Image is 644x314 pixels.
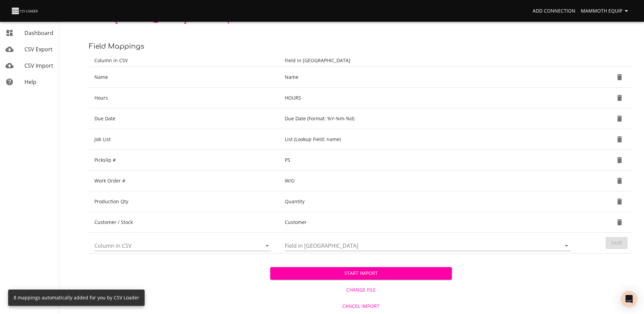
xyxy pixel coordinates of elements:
[279,54,579,67] th: Field in [GEOGRAPHIC_DATA]
[279,212,579,233] td: Customer
[611,110,628,127] button: Delete
[89,129,279,150] td: Job List
[276,269,446,278] span: Start Import
[273,302,449,311] span: Cancel Import
[279,171,579,191] td: W/O
[24,62,53,69] span: CSV Import
[611,152,628,168] button: Delete
[14,292,139,304] div: 8 mappings automatically added for you by CSV Loader
[611,69,628,85] button: Delete
[89,171,279,191] td: Work Order #
[89,67,279,88] td: Name
[11,6,39,16] img: CSV Loader
[89,108,279,129] td: Due Date
[279,129,579,150] td: List (Lookup Field: name)
[611,214,628,230] button: Delete
[611,131,628,147] button: Delete
[89,150,279,171] td: Pickslip #
[89,191,279,212] td: Production Qty
[270,300,452,313] button: Cancel Import
[279,88,579,108] td: HOURS
[89,54,279,67] th: Column in CSV
[581,7,630,15] span: Mammoth Equip
[262,241,272,250] button: Open
[89,212,279,233] td: Customer / Stock
[578,5,633,17] button: Mammoth Equip
[621,291,637,307] div: Open Intercom Messenger
[279,108,579,129] td: Due Date (Format: %Y-%m-%d)
[273,286,449,294] span: Change File
[24,78,36,86] span: Help
[270,267,452,280] button: Start Import
[279,150,579,171] td: PS
[530,5,578,17] a: Add Connection
[611,193,628,210] button: Delete
[279,191,579,212] td: Quantity
[24,29,53,37] span: Dashboard
[611,90,628,106] button: Delete
[24,46,53,53] span: CSV Export
[533,7,575,15] span: Add Connection
[611,173,628,189] button: Delete
[270,284,452,296] button: Change File
[562,241,571,250] button: Open
[89,88,279,108] td: Hours
[279,67,579,88] td: Name
[89,42,144,50] span: Field Mappings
